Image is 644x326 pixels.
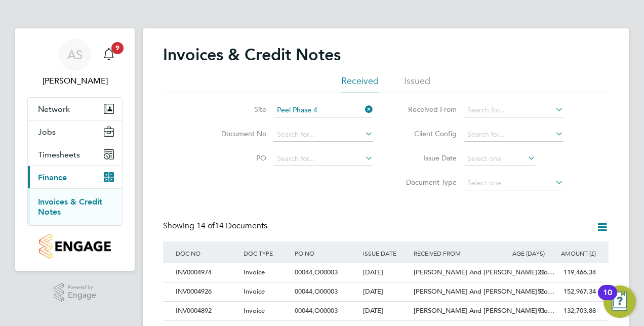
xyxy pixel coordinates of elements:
span: Network [38,104,70,114]
span: Invoice [244,306,265,315]
span: Abi Soady [27,75,123,87]
nav: Main navigation [15,28,135,271]
span: AS [67,48,83,61]
a: AS[PERSON_NAME] [27,38,123,87]
input: Search for... [464,103,563,117]
div: DOC NO [173,241,241,265]
li: Received [341,75,379,93]
a: Go to home page [27,234,123,259]
span: Engage [68,291,96,300]
div: INV0004892 [173,302,241,320]
span: Invoice [244,287,265,296]
input: Search for... [273,152,373,166]
div: AGE (DAYS) [496,241,547,265]
div: DOC TYPE [241,241,292,265]
span: 91 [538,306,545,315]
span: Finance [38,173,67,182]
div: 119,466.34 [547,263,598,282]
button: Network [28,98,122,120]
label: Document Type [398,178,457,187]
label: Site [208,105,266,114]
span: 00044,O00003 [295,287,338,296]
span: 56 [538,287,545,296]
input: Search for... [273,128,373,142]
div: [DATE] [360,282,412,301]
div: Finance [28,188,122,225]
label: Client Config [398,129,457,138]
a: 9 [99,38,119,71]
span: 9 [111,42,124,54]
input: Select one [464,152,536,166]
button: Timesheets [28,143,122,166]
span: 14 of [196,221,215,231]
span: 00044,O00003 [295,268,338,276]
label: Issue Date [398,153,457,162]
input: Select one [464,176,563,190]
label: PO [208,153,266,162]
div: 10 [603,293,612,306]
div: 132,703.88 [547,302,598,320]
input: Search for... [273,103,373,117]
input: Search for... [464,128,563,142]
span: [PERSON_NAME] And [PERSON_NAME] Co… [414,268,554,276]
div: [DATE] [360,263,412,282]
span: 14 Documents [196,221,267,231]
div: INV0004926 [173,282,241,301]
div: Showing [163,221,269,231]
label: Received From [398,105,457,114]
span: Jobs [38,127,56,137]
span: Powered by [68,283,96,292]
div: ISSUE DATE [360,241,412,265]
div: INV0004974 [173,263,241,282]
label: Document No [208,129,266,138]
span: 00044,O00003 [295,306,338,315]
h2: Invoices & Credit Notes [163,45,341,65]
span: Timesheets [38,150,80,159]
img: countryside-properties-logo-retina.png [39,234,110,259]
li: Issued [404,75,430,93]
div: PO NO [292,241,360,265]
button: Finance [28,166,122,188]
span: [PERSON_NAME] And [PERSON_NAME] Co… [414,287,554,296]
span: Invoice [244,268,265,276]
div: 152,967.34 [547,282,598,301]
div: AMOUNT (£) [547,241,598,265]
button: Open Resource Center, 10 new notifications [603,286,636,318]
div: RECEIVED FROM [411,241,496,265]
span: [PERSON_NAME] And [PERSON_NAME] Co… [414,306,554,315]
div: [DATE] [360,302,412,320]
a: Powered byEngage [54,283,97,302]
button: Jobs [28,120,122,143]
a: Invoices & Credit Notes [38,197,102,217]
span: 28 [538,268,545,276]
